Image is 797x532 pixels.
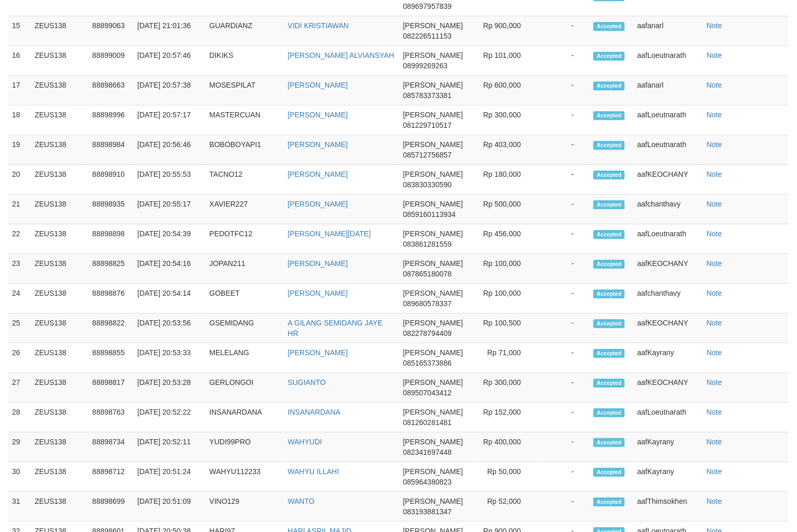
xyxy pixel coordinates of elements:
td: - [537,403,589,432]
span: [PERSON_NAME] [403,348,463,357]
td: [DATE] 20:53:33 [133,343,205,373]
a: Note [707,378,722,386]
span: 082226511153 [403,32,452,40]
td: 88898817 [88,373,134,403]
a: [PERSON_NAME] [288,111,348,119]
td: 20 [8,165,30,195]
span: Accepted [594,260,625,269]
td: YUDI99PRO [206,432,284,462]
span: Accepted [594,349,625,358]
a: SUGIANTO [288,378,326,386]
td: MOSESPILAT [206,76,284,105]
span: 085783373381 [403,91,452,100]
td: ZEUS138 [30,373,88,403]
td: ZEUS138 [30,284,88,313]
td: Rp 152,000 [475,403,537,432]
span: 082341697448 [403,448,452,456]
span: [PERSON_NAME] [403,378,463,386]
td: 88898996 [88,105,134,135]
a: A GILANG SEMIDANG JAYE HR [288,319,383,337]
span: Accepted [594,141,625,150]
a: WANTO [288,497,315,505]
span: [PERSON_NAME] [403,467,463,476]
span: Accepted [594,379,625,388]
td: - [537,135,589,165]
span: Accepted [594,468,625,477]
a: Note [707,348,722,357]
td: Rp 100,500 [475,313,537,343]
a: [PERSON_NAME] [288,140,348,149]
td: aafLoeutnarath [633,46,703,76]
td: TACNO12 [206,165,284,195]
td: 88898855 [88,343,134,373]
a: [PERSON_NAME] [288,200,348,208]
td: aafchanthavy [633,284,703,313]
td: aafKayrany [633,343,703,373]
a: [PERSON_NAME] [288,81,348,89]
td: ZEUS138 [30,224,88,254]
td: 88898984 [88,135,134,165]
td: GUARDIANZ [206,16,284,46]
a: Note [707,497,722,505]
td: 17 [8,76,30,105]
span: 08999269263 [403,62,448,70]
td: - [537,462,589,492]
td: aafKayrany [633,432,703,462]
td: 22 [8,224,30,254]
a: Note [707,170,722,178]
a: Note [707,51,722,59]
span: 085712756857 [403,151,452,159]
td: 25 [8,313,30,343]
td: Rp 52,000 [475,492,537,522]
td: Rp 101,000 [475,46,537,76]
td: GOBEET [206,284,284,313]
td: ZEUS138 [30,195,88,224]
span: [PERSON_NAME] [403,319,463,327]
td: 88899063 [88,16,134,46]
td: aafKEOCHANY [633,165,703,195]
td: Rp 500,000 [475,195,537,224]
span: [PERSON_NAME] [403,259,463,268]
td: [DATE] 20:55:17 [133,195,205,224]
td: INSANARDANA [206,403,284,432]
a: VIDI KRISTIAWAN [288,21,349,30]
span: Accepted [594,498,625,506]
span: 082278794409 [403,329,452,337]
td: ZEUS138 [30,46,88,76]
td: Rp 400,000 [475,432,537,462]
td: 88898935 [88,195,134,224]
td: Rp 100,000 [475,284,537,313]
td: WAHYU112233 [206,462,284,492]
td: 31 [8,492,30,522]
span: [PERSON_NAME] [403,497,463,505]
td: ZEUS138 [30,16,88,46]
td: Rp 900,000 [475,16,537,46]
td: Rp 403,000 [475,135,537,165]
td: ZEUS138 [30,76,88,105]
td: ZEUS138 [30,403,88,432]
span: 0859160113934 [403,210,456,219]
span: 089697957839 [403,2,452,10]
td: ZEUS138 [30,432,88,462]
td: [DATE] 20:53:56 [133,313,205,343]
td: GSEMIDANG [206,313,284,343]
td: - [537,224,589,254]
td: aafKEOCHANY [633,373,703,403]
span: [PERSON_NAME] [403,438,463,446]
td: Rp 600,000 [475,76,537,105]
span: 083830330590 [403,180,452,189]
td: Rp 71,000 [475,343,537,373]
td: ZEUS138 [30,165,88,195]
a: Note [707,467,722,476]
td: [DATE] 20:55:53 [133,165,205,195]
td: - [537,432,589,462]
td: - [537,254,589,284]
td: 88898825 [88,254,134,284]
td: 88898876 [88,284,134,313]
td: 16 [8,46,30,76]
td: - [537,16,589,46]
td: 26 [8,343,30,373]
td: 19 [8,135,30,165]
a: Note [707,438,722,446]
a: Note [707,259,722,268]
